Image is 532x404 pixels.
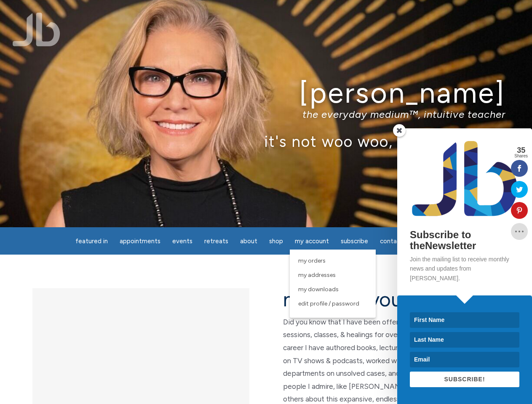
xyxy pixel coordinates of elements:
span: Shares [514,154,528,158]
a: My Account [290,233,334,250]
p: the everyday medium™, intuitive teacher [27,108,505,120]
span: My Addresses [298,271,336,279]
a: Retreats [199,233,233,250]
span: Shop [269,237,283,245]
a: Shop [264,233,288,250]
input: First Name [410,312,519,328]
h1: [PERSON_NAME] [27,77,505,109]
a: Events [167,233,198,250]
span: Appointments [120,237,160,245]
img: Jamie Butler. The Everyday Medium [13,13,60,46]
p: Join the mailing list to receive monthly news and updates from [PERSON_NAME]. [410,255,519,283]
h2: now that you are here… [283,288,500,311]
a: Subscribe [336,233,373,250]
a: About [235,233,262,250]
input: Last Name [410,332,519,348]
a: Appointments [115,233,166,250]
h2: Subscribe to theNewsletter [410,229,519,252]
span: featured in [75,237,108,245]
input: Email [410,352,519,367]
span: About [240,237,257,245]
span: 35 [514,146,528,154]
span: Events [172,237,192,245]
a: featured in [70,233,113,250]
span: My Account [295,237,329,245]
a: My Downloads [294,282,372,297]
span: My Downloads [298,286,339,293]
p: it's not woo woo, it's true true™ [27,132,505,150]
a: My Orders [294,254,372,268]
span: My Orders [298,257,326,264]
span: Retreats [204,237,228,245]
a: Edit Profile / Password [294,297,372,311]
span: SUBSCRIBE! [444,376,485,383]
a: My Addresses [294,268,372,282]
button: SUBSCRIBE! [410,372,519,387]
span: Edit Profile / Password [298,300,359,307]
span: Subscribe [341,237,368,245]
